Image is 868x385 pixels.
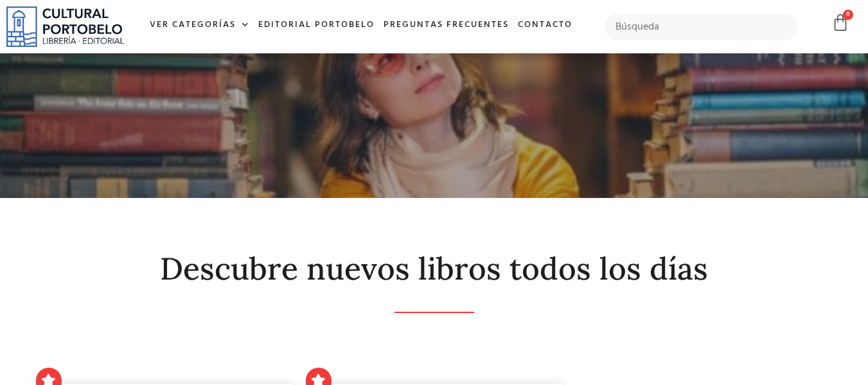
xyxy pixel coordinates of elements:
[843,10,853,20] span: 0
[145,12,254,39] a: Ver Categorías
[254,12,379,39] a: Editorial Portobelo
[831,13,849,32] a: 0
[513,12,577,39] a: Contacto
[605,13,798,40] input: Búsqueda
[379,12,513,39] a: Preguntas frecuentes
[36,252,833,286] h2: Descubre nuevos libros todos los días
